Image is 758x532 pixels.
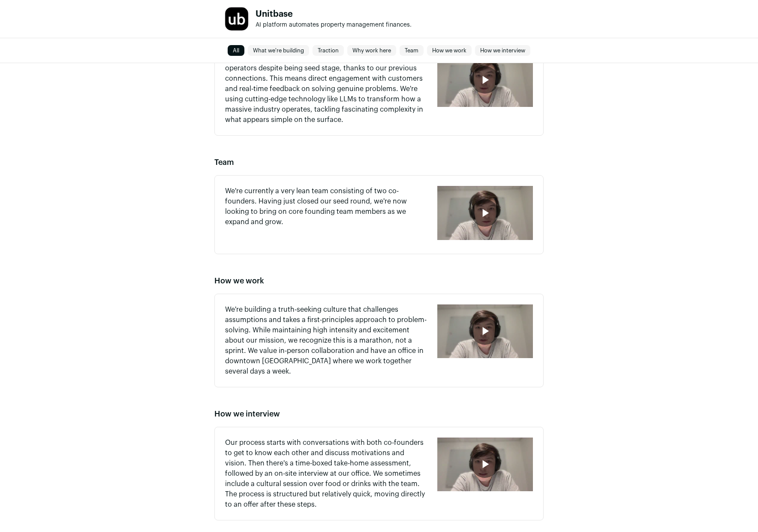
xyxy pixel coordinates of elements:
a: What we're building [248,46,309,56]
span: AI platform automates property management finances. [256,22,412,28]
img: 180d8d1040b0dd663c9337dc679c1304ca7ec8217767d6a0a724e31ff9c1dc78.jpg [225,7,248,30]
a: How we interview [475,46,530,56]
p: We're currently a very lean team consisting of two co-founders. Having just closed our seed round... [225,186,427,227]
p: Our process starts with conversations with both co-founders to get to know each other and discuss... [225,438,427,510]
p: We have unique access to some of the largest residential operators despite being seed stage, than... [225,53,427,125]
a: All [228,46,244,56]
p: We're building a truth-seeking culture that challenges assumptions and takes a first-principles a... [225,304,427,377]
a: How we work [427,46,472,56]
a: Team [400,46,424,56]
h2: Team [214,156,544,168]
a: Traction [313,46,344,56]
a: Why work here [347,46,396,56]
h2: How we work [214,275,544,287]
h2: How we interview [214,408,544,420]
h1: Unitbase [256,10,412,18]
